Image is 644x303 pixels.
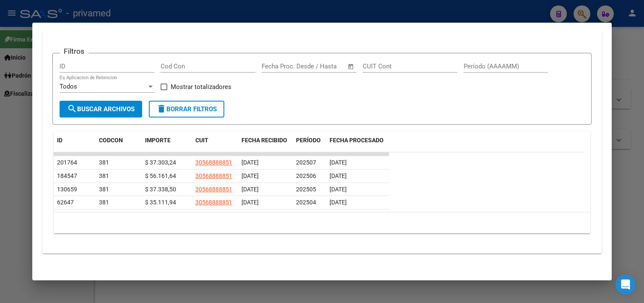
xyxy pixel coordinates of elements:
span: [DATE] [330,172,347,179]
input: Fecha inicio [262,63,296,70]
span: CODCON [99,137,123,144]
datatable-header-cell: CUIT [192,131,238,159]
input: Fecha fin [303,63,344,70]
button: Buscar Archivos [60,101,142,118]
span: 381 [99,159,109,166]
span: [DATE] [330,186,347,193]
span: 62647 [57,199,74,206]
span: [DATE] [241,172,259,179]
span: PERÍODO [296,137,321,144]
span: 381 [99,186,109,193]
span: 30568888851 [195,186,232,193]
span: $ 37.303,24 [145,159,176,166]
span: [DATE] [330,159,347,166]
datatable-header-cell: PERÍODO [293,131,326,159]
span: CUIT [195,137,208,144]
span: FECHA PROCESADO [330,137,384,144]
span: 30568888851 [195,159,232,166]
datatable-header-cell: FECHA RECIBIDO [238,131,293,159]
span: [DATE] [241,159,259,166]
datatable-header-cell: IMPORTE [142,131,192,159]
span: $ 35.111,94 [145,199,176,206]
span: 30568888851 [195,172,232,179]
span: Buscar Archivos [67,105,135,113]
span: 184547 [57,172,77,179]
span: [DATE] [330,199,347,206]
span: ID [57,137,62,144]
button: Open calendar [346,62,356,71]
span: IMPORTE [145,137,171,144]
span: $ 37.338,50 [145,186,176,193]
datatable-header-cell: ID [54,131,96,159]
div: Open Intercom Messenger [615,274,636,295]
span: 202506 [296,172,316,179]
span: FECHA RECIBIDO [241,137,287,144]
span: 201764 [57,159,77,166]
span: Mostrar totalizadores [171,82,231,92]
mat-icon: search [67,104,77,114]
span: 381 [99,199,109,206]
h3: Filtros [60,47,88,56]
mat-icon: delete [156,104,166,114]
span: 130659 [57,186,77,193]
datatable-header-cell: FECHA PROCESADO [326,131,389,159]
span: 202507 [296,159,316,166]
span: 202504 [296,199,316,206]
span: Todos [60,83,77,90]
span: 381 [99,172,109,179]
span: Borrar Filtros [156,105,217,113]
span: 30568888851 [195,199,232,206]
span: [DATE] [241,186,259,193]
datatable-header-cell: CODCON [96,131,125,159]
span: $ 56.161,64 [145,172,176,179]
span: 202505 [296,186,316,193]
span: [DATE] [241,199,259,206]
button: Borrar Filtros [149,101,224,118]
